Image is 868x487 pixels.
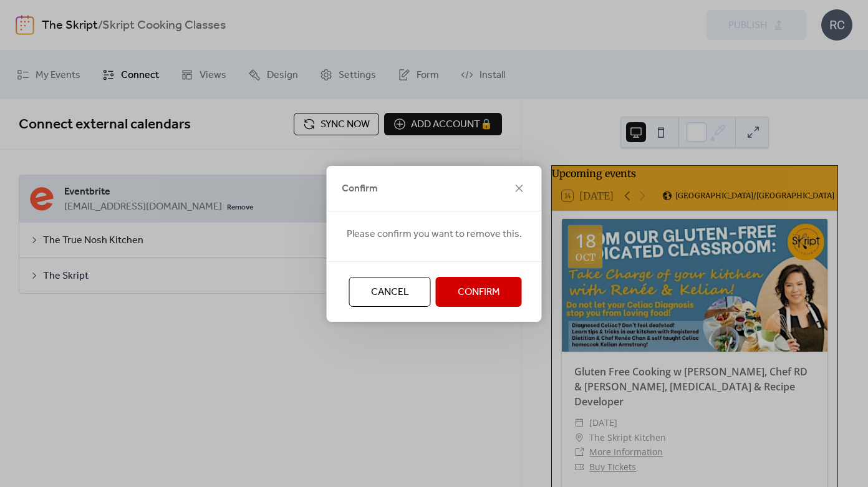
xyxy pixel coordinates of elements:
span: Cancel [371,285,409,300]
span: Confirm [342,181,378,196]
span: Please confirm you want to remove this. [347,227,522,242]
button: Confirm [436,277,522,307]
span: Confirm [458,285,500,300]
button: Cancel [349,277,431,307]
